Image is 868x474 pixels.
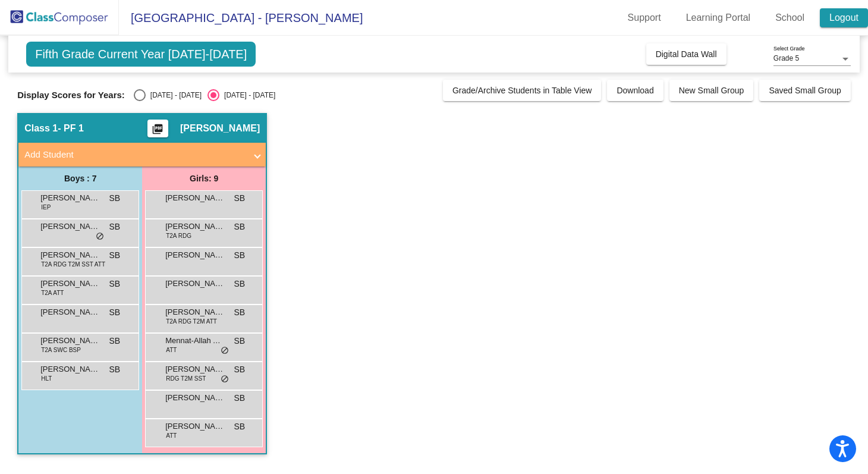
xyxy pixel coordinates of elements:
[679,86,744,95] span: New Small Group
[234,392,246,404] span: SB
[165,221,225,233] span: [PERSON_NAME]
[40,192,100,204] span: [PERSON_NAME]
[221,346,229,356] span: do_not_disturb_alt
[234,221,246,233] span: SB
[109,335,121,347] span: SB
[165,392,225,404] span: [PERSON_NAME]
[769,86,841,95] span: Saved Small Group
[41,288,64,297] span: T2A ATT
[234,335,246,347] span: SB
[165,335,225,347] span: Mennat-Allah Alarthy
[677,8,760,27] a: Learning Portal
[165,278,225,290] span: [PERSON_NAME]
[166,346,177,354] span: ATT
[766,8,814,27] a: School
[146,90,202,101] div: [DATE] - [DATE]
[109,221,121,233] span: SB
[109,363,121,376] span: SB
[165,192,225,204] span: [PERSON_NAME]
[41,346,81,354] span: T2A SWC BSP
[234,278,246,290] span: SB
[147,120,168,137] button: Print Students Details
[41,203,51,212] span: IEP
[17,90,125,101] span: Display Scores for Years:
[617,86,653,95] span: Download
[40,335,100,347] span: [PERSON_NAME]
[150,123,165,140] mat-icon: picture_as_pdf
[773,54,799,62] span: Grade 5
[165,420,225,432] span: [PERSON_NAME]
[26,42,256,67] span: Fifth Grade Current Year [DATE]-[DATE]
[96,232,104,241] span: do_not_disturb_alt
[18,143,266,167] mat-expansion-panel-header: Add Student
[40,221,100,233] span: [PERSON_NAME]
[219,90,275,101] div: [DATE] - [DATE]
[166,317,217,326] span: T2A RDG T2M ATT
[18,167,142,190] div: Boys : 7
[40,249,100,261] span: [PERSON_NAME]
[234,249,246,262] span: SB
[166,431,177,440] span: ATT
[234,306,246,319] span: SB
[234,363,246,376] span: SB
[58,123,84,134] span: - PF 1
[40,363,100,375] span: [PERSON_NAME]
[24,148,246,162] mat-panel-title: Add Student
[646,43,727,65] button: Digital Data Wall
[40,306,100,318] span: [PERSON_NAME]
[759,80,850,101] button: Saved Small Group
[109,278,121,290] span: SB
[669,80,754,101] button: New Small Group
[109,192,121,205] span: SB
[165,249,225,261] span: [PERSON_NAME]
[119,8,363,27] span: [GEOGRAPHIC_DATA] - [PERSON_NAME]
[166,374,206,383] span: RDG T2M SST
[234,192,246,205] span: SB
[180,123,260,134] span: [PERSON_NAME]
[443,80,602,101] button: Grade/Archive Students in Table View
[165,363,225,375] span: [PERSON_NAME]
[109,306,121,319] span: SB
[41,374,52,383] span: HLT
[820,8,868,27] a: Logout
[607,80,663,101] button: Download
[40,278,100,290] span: [PERSON_NAME] [PERSON_NAME]
[24,123,58,134] span: Class 1
[165,306,225,318] span: [PERSON_NAME]
[234,420,246,433] span: SB
[618,8,671,27] a: Support
[109,249,121,262] span: SB
[142,167,266,190] div: Girls: 9
[166,231,191,240] span: T2A RDG
[41,260,105,269] span: T2A RDG T2M SST ATT
[656,49,717,59] span: Digital Data Wall
[452,86,592,95] span: Grade/Archive Students in Table View
[134,89,275,101] mat-radio-group: Select an option
[221,375,229,384] span: do_not_disturb_alt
